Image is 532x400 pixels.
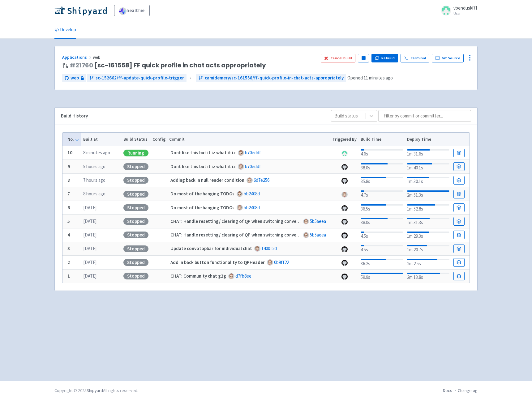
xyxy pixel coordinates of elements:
div: 36.2s [361,258,403,267]
img: Shipyard logo [54,6,107,15]
div: 1m 52.8s [407,203,449,213]
a: Build Details [453,149,465,157]
a: Build Details [453,190,465,198]
a: Docs [443,388,452,393]
time: 8 minutes ago [83,150,110,155]
th: Deploy Time [405,133,451,146]
span: camidemery/sc-161558/ff-quick-profile-in-chat-acts-appropriately [205,74,344,82]
button: No. [67,136,79,143]
span: web [71,74,79,82]
div: Stopped [123,191,148,198]
a: sc-152662/ff-update-quick-profile-trigger [87,74,187,82]
small: User [453,11,478,15]
th: Build Time [358,133,405,146]
button: Pause [358,54,369,62]
a: d7fb8ee [235,273,251,279]
strong: Add in back button functionality to QPHeader [170,259,265,265]
div: 1m 40.1s [407,162,449,172]
input: Filter by commit or committer... [378,110,471,122]
div: 1m 31.3s [407,217,449,226]
th: Config [150,133,167,146]
strong: Do most of the hanging TODOs [170,191,234,197]
div: 1m 30.1s [407,176,449,185]
a: 5b5aeea [310,218,326,224]
div: 36.5s [361,203,403,213]
button: Rebuild [371,54,398,62]
a: Develop [54,21,76,39]
div: 4.5s [361,244,403,253]
a: 140012d [261,245,277,251]
span: ← [189,74,194,82]
a: bb2408d [244,191,260,197]
a: Build Details [453,203,465,212]
a: 6d7e256 [254,177,269,183]
div: 4.5s [361,230,403,240]
div: 38.0s [361,162,403,172]
time: [DATE] [83,205,97,211]
span: Opened [347,75,393,81]
strong: Update convotopbar for individual chat [170,245,252,251]
th: Built at [81,133,121,146]
a: Build Details [453,162,465,171]
div: 4.7s [361,189,403,199]
b: 5 [67,218,70,224]
span: [sc-161558] FF quick profile in chat acts appropriately [70,62,266,69]
th: Commit [167,133,331,146]
div: Stopped [123,259,148,266]
div: 38.0s [361,217,403,226]
div: Stopped [123,245,148,252]
a: camidemery/sc-161558/ff-quick-profile-in-chat-acts-appropriately [196,74,346,82]
b: 3 [67,245,70,251]
a: 0b9ff22 [274,259,289,265]
a: Build Details [453,258,465,267]
time: [DATE] [83,259,97,265]
button: Cancel build [321,54,356,62]
div: 2m 51.3s [407,189,449,199]
strong: CHAT: Community chat g2g [170,273,226,279]
time: [DATE] [83,218,97,224]
div: Stopped [123,163,148,170]
a: Build Details [453,217,465,226]
div: 35.8s [361,176,403,185]
time: 8 hours ago [83,191,105,197]
a: 5b5aeea [310,232,326,238]
time: [DATE] [83,232,97,238]
strong: Do most of the hanging TODOs [170,205,234,211]
b: 9 [67,164,70,169]
span: vbenduski71 [453,5,478,11]
b: 7 [67,191,70,197]
b: 10 [67,150,72,155]
div: Copyright © 2025 All rights reserved. [54,387,138,394]
time: [DATE] [83,273,97,279]
div: Running [123,150,148,156]
b: 6 [67,205,70,211]
div: 1m 31.6s [407,148,449,158]
span: web [93,54,101,60]
div: 2m 2.5s [407,258,449,267]
a: web [62,74,86,82]
strong: CHAT: Handle resetting/ clearing of QP when switching conversations [170,218,314,224]
a: healthie [114,5,150,16]
a: b70eddf [245,150,261,155]
a: Terminal [401,54,429,62]
div: Stopped [123,232,148,238]
b: 4 [67,232,70,238]
time: 7 hours ago [83,177,105,183]
div: 59.9s [361,271,403,281]
div: Stopped [123,177,148,184]
b: 1 [67,273,70,279]
th: Build Status [121,133,150,146]
a: #21760 [70,61,93,70]
strong: Dont like this but it iz what it iz [170,150,236,155]
a: Build Details [453,176,465,185]
b: 2 [67,259,70,265]
time: [DATE] [83,245,97,251]
a: Build Details [453,272,465,280]
div: 1m 20.7s [407,244,449,253]
strong: CHAT: Handle resetting/ clearing of QP when switching conversations [170,232,314,238]
a: Shipyard [87,388,103,393]
div: Stopped [123,204,148,211]
div: Stopped [123,273,148,279]
span: sc-152662/ff-update-quick-profile-trigger [96,74,184,82]
a: Applications [62,54,93,60]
